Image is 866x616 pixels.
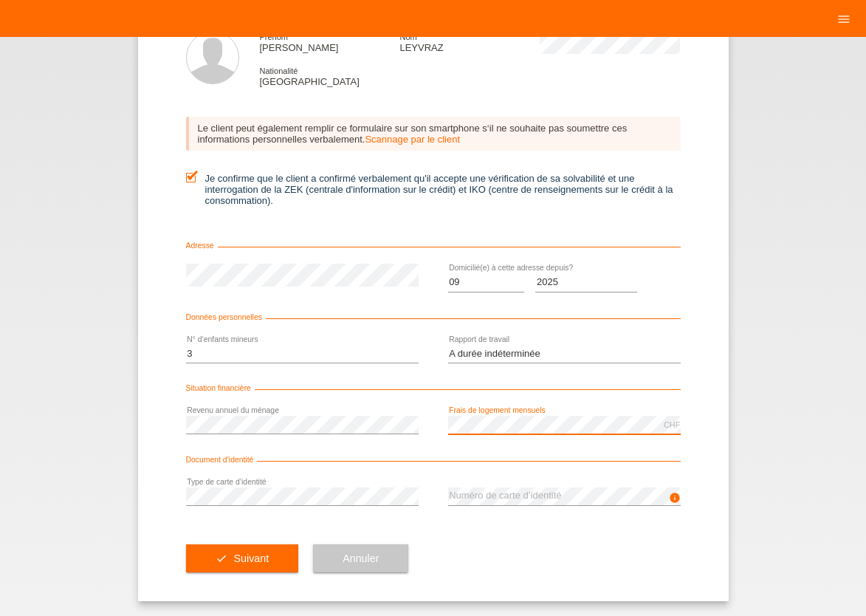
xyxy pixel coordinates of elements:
[669,496,681,505] a: info
[186,173,681,206] label: Je confirme que le client a confirmé verbalement qu'il accepte une vérification de sa solvabilité...
[343,552,379,564] span: Annuler
[186,242,218,250] span: Adresse
[669,492,681,504] i: info
[216,552,227,564] i: check
[399,32,416,41] span: Nom
[260,32,289,41] span: Prénom
[233,552,269,564] span: Suivant
[399,31,540,53] div: LEYVRAZ
[186,456,258,464] span: Document d’identité
[186,117,681,151] div: Le client peut également remplir ce formulaire sur son smartphone s‘il ne souhaite pas soumettre ...
[186,384,255,392] span: Situation financière
[365,134,460,145] a: Scannage par le client
[664,420,681,429] div: CHF
[260,31,400,53] div: [PERSON_NAME]
[186,544,299,572] button: check Suivant
[829,14,859,23] a: menu
[836,12,851,27] i: menu
[260,65,400,87] div: [GEOGRAPHIC_DATA]
[260,66,298,75] span: Nationalité
[313,544,408,572] button: Annuler
[186,313,266,321] span: Données personnelles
